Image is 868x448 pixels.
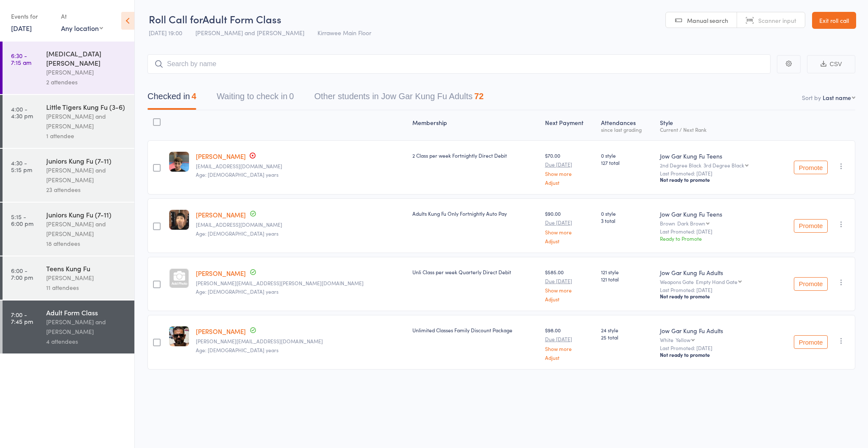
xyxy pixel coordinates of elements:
span: [PERSON_NAME] and [PERSON_NAME] [195,28,304,37]
div: Unli Class per week Quarterly Direct Debit [412,268,538,275]
div: [PERSON_NAME] [46,273,127,283]
time: 7:00 - 7:45 pm [11,311,33,325]
div: Membership [409,114,541,136]
span: 121 style [601,268,653,275]
a: Adjust [545,238,595,244]
div: [PERSON_NAME] [46,67,127,77]
label: Sort by [802,93,821,102]
div: Empty Hand Gate [696,279,737,284]
small: Last Promoted: [DATE] [660,345,771,351]
div: Jow Gar Kung Fu Teens [660,210,771,218]
span: 0 style [601,210,653,217]
div: $70.00 [545,152,595,185]
button: Promote [794,335,828,349]
div: Jow Gar Kung Fu Adults [660,326,771,335]
a: 6:30 -7:15 am[MEDICAL_DATA][PERSON_NAME][PERSON_NAME]2 attendees [3,42,134,94]
a: [PERSON_NAME] [196,269,246,278]
div: Style [657,114,775,136]
span: 25 total [601,334,653,341]
a: [PERSON_NAME] [196,152,246,161]
button: Promote [794,219,828,233]
div: Ready to Promote [660,235,771,242]
div: [PERSON_NAME] and [PERSON_NAME] [46,317,127,337]
img: image1611126562.png [169,152,189,172]
small: francis.e.smith@gmail.com [196,280,406,286]
small: Due [DATE] [545,336,595,342]
small: Due [DATE] [545,278,595,284]
div: [PERSON_NAME] and [PERSON_NAME] [46,165,127,185]
time: 6:00 - 7:00 pm [11,267,33,281]
div: 72 [474,92,484,101]
div: Any location [61,23,103,33]
span: Kirrawee Main Floor [317,28,371,37]
div: 2 Class per week Fortnightly Direct Debit [412,152,538,159]
button: Checked in4 [147,87,196,110]
span: 3 total [601,217,653,224]
div: Juniors Kung Fu (7-11) [46,210,127,219]
a: Show more [545,229,595,235]
small: rapizel@gmail.com [196,163,406,169]
div: 4 attendees [46,337,127,346]
div: 11 attendees [46,283,127,292]
span: Age: [DEMOGRAPHIC_DATA] years [196,346,278,353]
span: Age: [DEMOGRAPHIC_DATA] years [196,230,278,237]
img: image1755851263.png [169,326,189,346]
div: $90.00 [545,210,595,243]
div: Jow Gar Kung Fu Teens [660,152,771,160]
div: Next Payment [542,114,598,136]
div: Juniors Kung Fu (7-11) [46,156,127,165]
button: Promote [794,277,828,291]
div: 2nd Degree Black [660,162,771,168]
time: 5:15 - 6:00 pm [11,213,33,227]
a: Adjust [545,355,595,360]
a: 5:15 -6:00 pmJuniors Kung Fu (7-11)[PERSON_NAME] and [PERSON_NAME]18 attendees [3,203,134,256]
a: 4:30 -5:15 pmJuniors Kung Fu (7-11)[PERSON_NAME] and [PERSON_NAME]23 attendees [3,149,134,202]
span: Manual search [687,16,728,25]
div: Current / Next Rank [660,127,771,132]
div: 0 [289,92,294,101]
div: Atten­dances [598,114,657,136]
div: $98.00 [545,326,595,360]
div: Teens Kung Fu [46,264,127,273]
a: Adjust [545,180,595,185]
button: CSV [807,55,855,73]
a: Show more [545,171,595,176]
small: Last Promoted: [DATE] [660,287,771,293]
small: Due [DATE] [545,161,595,167]
div: Adult Form Class [46,308,127,317]
span: 24 style [601,326,653,334]
div: Brown [660,220,771,226]
div: 23 attendees [46,185,127,195]
div: Weapons Gate [660,279,771,284]
div: Not ready to promote [660,176,771,183]
span: Age: [DEMOGRAPHIC_DATA] years [196,171,278,178]
a: 4:00 -4:30 pmLittle Tigers Kung Fu (3-6)[PERSON_NAME] and [PERSON_NAME]1 attendee [3,95,134,148]
span: Age: [DEMOGRAPHIC_DATA] years [196,288,278,295]
button: Waiting to check in0 [217,87,294,110]
div: 18 attendees [46,239,127,248]
a: Adjust [545,296,595,302]
div: Unlimited Classes Family Discount Package [412,326,538,334]
input: Search by name [147,54,771,74]
span: 0 style [601,152,653,159]
small: Last Promoted: [DATE] [660,228,771,234]
a: [DATE] [11,23,32,33]
div: [MEDICAL_DATA][PERSON_NAME] [46,49,127,67]
div: White [660,337,771,342]
small: vt.bevo@gmail.com [196,222,406,228]
a: Show more [545,287,595,293]
span: 121 total [601,275,653,283]
div: Little Tigers Kung Fu (3-6) [46,102,127,111]
div: [PERSON_NAME] and [PERSON_NAME] [46,219,127,239]
div: At [61,9,103,23]
div: $585.00 [545,268,595,302]
time: 4:30 - 5:15 pm [11,159,32,173]
button: Promote [794,161,828,174]
a: [PERSON_NAME] [196,210,246,219]
div: [PERSON_NAME] and [PERSON_NAME] [46,111,127,131]
span: [DATE] 19:00 [149,28,182,37]
a: [PERSON_NAME] [196,327,246,336]
span: Roll Call for [149,12,203,26]
a: Show more [545,346,595,351]
a: 6:00 -7:00 pmTeens Kung Fu[PERSON_NAME]11 attendees [3,256,134,300]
